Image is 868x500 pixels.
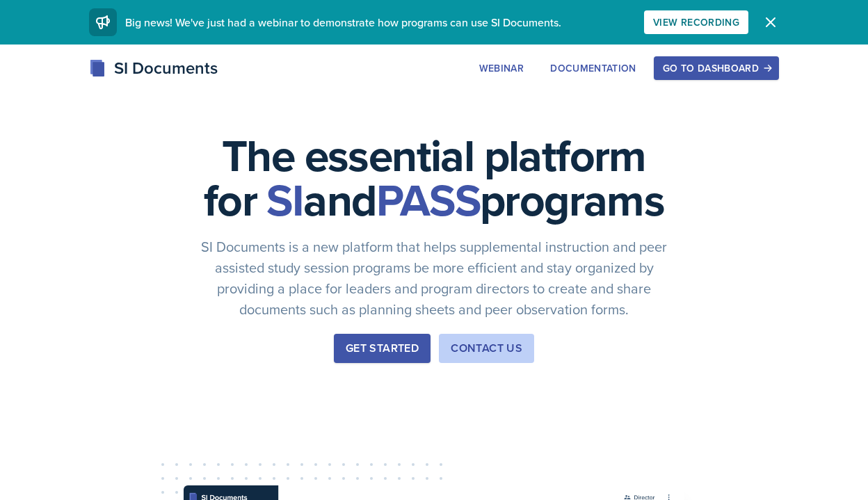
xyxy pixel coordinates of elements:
span: Big news! We've just had a webinar to demonstrate how programs can use SI Documents. [125,15,561,30]
div: Go to Dashboard [663,63,770,74]
div: Documentation [550,63,636,74]
div: SI Documents [89,56,218,81]
button: Webinar [470,56,533,80]
button: Go to Dashboard [654,56,779,80]
button: Get Started [334,334,431,363]
div: Contact Us [451,340,522,357]
div: Get Started [346,340,419,357]
button: View Recording [644,10,748,34]
button: Contact Us [439,334,534,363]
div: View Recording [653,17,739,28]
button: Documentation [541,56,645,80]
div: Webinar [479,63,524,74]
